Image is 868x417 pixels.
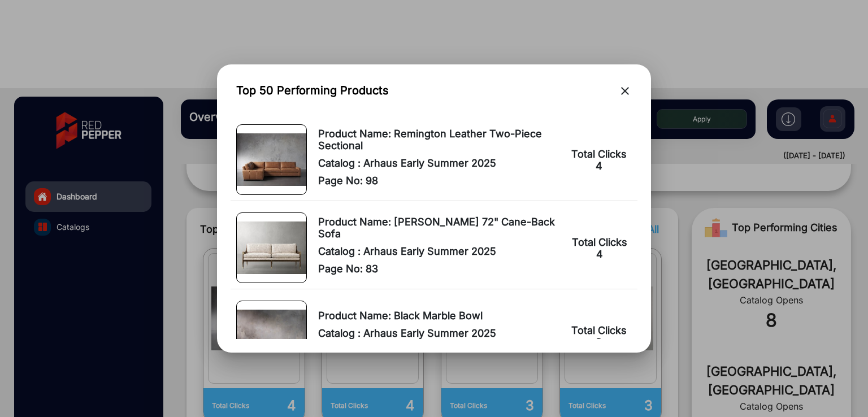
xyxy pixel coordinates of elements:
[318,310,558,322] span: Product Name: Black Marble Bowl
[237,133,306,185] img: Product Image
[318,128,558,151] span: Product Name: Remington Leather Two-Piece Sectional
[596,248,603,260] span: 4
[596,336,602,348] span: 3
[571,148,627,160] span: Total Clicks
[318,157,558,169] span: Catalog : Arhaus Early Summer 2025
[236,84,389,97] h3: Top 50 Performing Products
[596,160,602,172] span: 4
[237,310,306,362] img: Product Image
[318,327,558,339] span: Catalog : Arhaus Early Summer 2025
[571,324,627,336] span: Total Clicks
[572,236,627,248] span: Total Clicks
[318,263,559,275] span: Page No: 83
[618,84,632,98] mat-icon: close
[318,175,558,186] span: Page No: 98
[318,216,559,240] span: Product Name: [PERSON_NAME] 72" Cane-Back Sofa
[237,221,306,273] img: Product Image
[318,245,559,257] span: Catalog : Arhaus Early Summer 2025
